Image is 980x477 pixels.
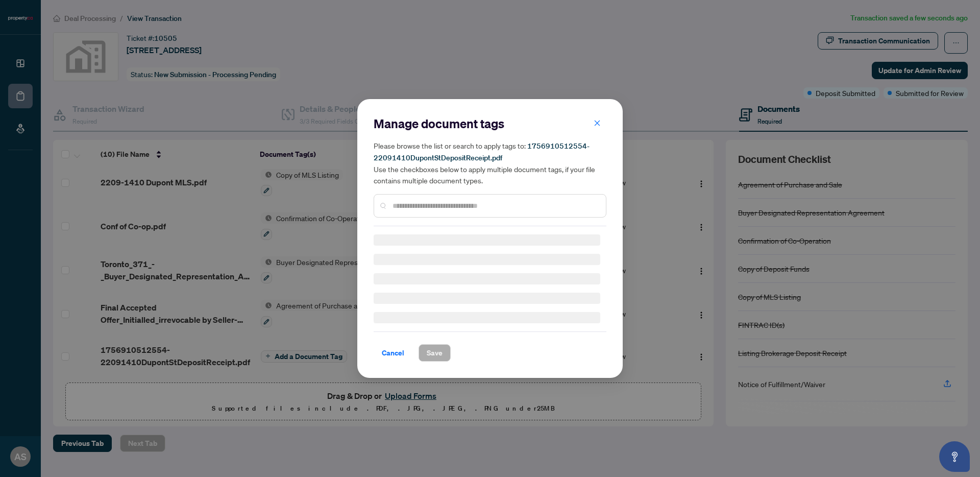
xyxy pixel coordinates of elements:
[374,115,606,132] h2: Manage document tags
[939,441,970,472] button: Open asap
[419,344,451,362] button: Save
[382,345,404,361] span: Cancel
[374,140,606,186] h5: Please browse the list or search to apply tags to: Use the checkboxes below to apply multiple doc...
[594,120,601,127] span: close
[374,344,412,362] button: Cancel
